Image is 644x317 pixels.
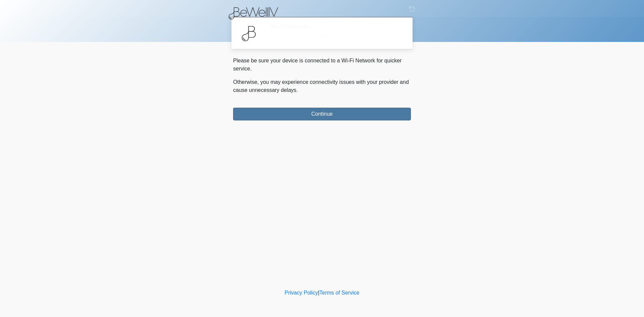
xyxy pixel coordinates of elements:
img: BeWell IV Logo [226,5,283,20]
img: Agent Avatar [238,23,258,44]
a: Privacy Policy [285,290,318,296]
span: . [297,87,298,93]
p: Please be sure your device is connected to a Wi-Fi Network for quicker service. [233,57,411,73]
a: Terms of Service [319,290,359,296]
button: Continue [233,108,411,120]
div: ~~~~~~~~~~~~~~~~~~~~ [271,33,401,41]
h2: Wi-Fi Reminder [271,23,401,30]
p: Otherwise, you may experience connectivity issues with your provider and cause unnecessary delays [233,78,411,94]
a: | [318,290,319,296]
